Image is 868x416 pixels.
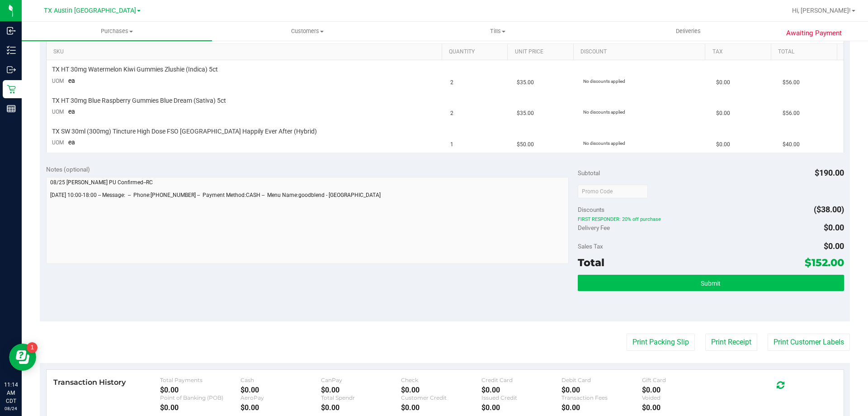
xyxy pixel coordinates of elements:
[593,22,783,41] a: Deliveries
[583,110,625,115] span: No discounts applied
[160,403,241,412] div: $0.00
[68,77,75,84] span: ea
[561,377,642,383] div: Debit Card
[7,65,16,74] inline-svg: Outbound
[68,139,75,146] span: ea
[321,403,401,412] div: $0.00
[241,377,321,383] div: Cash
[578,224,610,231] span: Delivery Fee
[44,7,136,14] span: TX Austin [GEOGRAPHIC_DATA]
[68,108,75,115] span: ea
[642,386,722,394] div: $0.00
[580,48,702,56] a: Discount
[52,127,317,136] span: TX SW 30ml (300mg) Tincture High Dose FSO [GEOGRAPHIC_DATA] Happily Ever After (Hybrid)
[321,394,401,401] div: Total Spendr
[578,201,604,218] span: Discounts
[22,22,212,41] a: Purchases
[212,22,402,41] a: Customers
[642,403,722,412] div: $0.00
[701,280,721,287] span: Submit
[22,27,212,35] span: Purchases
[52,78,64,84] span: UOM
[786,28,842,38] span: Awaiting Payment
[578,185,648,198] input: Promo Code
[705,334,757,351] button: Print Receipt
[402,22,593,41] a: Tills
[46,166,90,173] span: Notes (optional)
[578,169,600,177] span: Subtotal
[578,275,844,291] button: Submit
[401,377,481,383] div: Check
[805,256,844,269] span: $152.00
[517,140,534,149] span: $50.00
[561,403,642,412] div: $0.00
[517,109,534,118] span: $35.00
[52,65,218,74] span: TX HT 30mg Watermelon Kiwi Gummies Zlushie (Indica) 5ct
[401,394,481,401] div: Customer Credit
[642,377,722,383] div: Gift Card
[481,377,562,383] div: Credit Card
[401,403,481,412] div: $0.00
[627,334,695,351] button: Print Packing Slip
[824,241,844,251] span: $0.00
[783,140,800,149] span: $40.00
[642,394,722,401] div: Voided
[321,386,401,394] div: $0.00
[241,403,321,412] div: $0.00
[783,109,800,118] span: $56.00
[7,26,16,35] inline-svg: Inbound
[52,139,64,146] span: UOM
[9,344,36,371] iframe: Resource center
[7,85,16,94] inline-svg: Retail
[583,79,625,84] span: No discounts applied
[449,48,504,56] a: Quantity
[783,78,800,87] span: $56.00
[664,27,713,35] span: Deliveries
[241,394,321,401] div: AeroPay
[401,386,481,394] div: $0.00
[561,386,642,394] div: $0.00
[712,48,768,56] a: Tax
[321,377,401,383] div: CanPay
[792,7,851,14] span: Hi, [PERSON_NAME]!
[815,168,844,177] span: $190.00
[716,140,730,149] span: $0.00
[403,27,592,35] span: Tills
[517,78,534,87] span: $35.00
[4,381,18,405] p: 11:14 AM CDT
[578,216,844,223] span: FIRST RESPONDER: 20% off purchase
[778,48,833,56] a: Total
[561,394,642,401] div: Transaction Fees
[578,256,604,269] span: Total
[52,96,226,105] span: TX HT 30mg Blue Raspberry Gummies Blue Dream (Sativa) 5ct
[578,243,603,250] span: Sales Tax
[814,205,844,214] span: ($38.00)
[481,394,562,401] div: Issued Credit
[212,27,402,35] span: Customers
[515,48,570,56] a: Unit Price
[160,386,241,394] div: $0.00
[52,109,64,115] span: UOM
[4,405,18,412] p: 08/24
[716,78,730,87] span: $0.00
[716,109,730,118] span: $0.00
[450,109,453,118] span: 2
[53,48,438,56] a: SKU
[583,141,625,146] span: No discounts applied
[768,334,850,351] button: Print Customer Labels
[7,104,16,113] inline-svg: Reports
[241,386,321,394] div: $0.00
[481,403,562,412] div: $0.00
[450,140,453,149] span: 1
[7,46,16,55] inline-svg: Inventory
[481,386,562,394] div: $0.00
[160,394,241,401] div: Point of Banking (POB)
[824,223,844,232] span: $0.00
[27,342,38,353] iframe: Resource center unread badge
[450,78,453,87] span: 2
[160,377,241,383] div: Total Payments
